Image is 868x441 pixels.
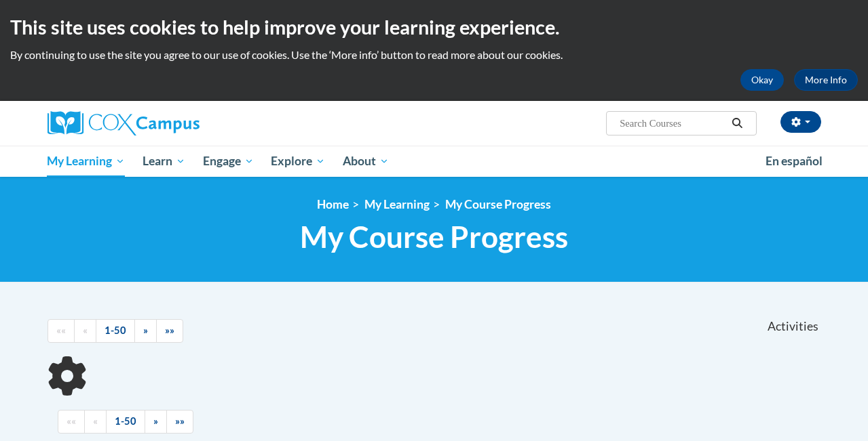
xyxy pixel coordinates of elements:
input: Search Courses [618,115,727,131]
p: By continuing to use the site you agree to our use of cookies. Use the ‘More info’ button to read... [10,47,858,62]
a: End [166,410,193,434]
a: Next [145,410,167,434]
a: Begining [48,319,75,343]
span: »» [175,415,185,427]
span: My Learning [47,153,125,169]
a: Previous [74,319,96,343]
span: My Course Progress [300,219,568,255]
span: » [153,415,158,427]
span: « [83,324,88,336]
a: End [156,319,183,343]
span: Activities [768,319,818,334]
span: »» [165,324,174,336]
span: «« [56,324,66,336]
a: 1-50 [96,319,135,343]
button: Okay [740,69,784,91]
span: Explore [271,153,325,169]
button: Search [727,115,747,131]
a: Engage [194,146,263,177]
span: Engage [203,153,254,169]
span: «« [67,415,76,427]
a: My Course Progress [445,197,551,211]
a: Begining [58,410,85,434]
a: 1-50 [106,410,145,434]
a: Learn [134,146,194,177]
span: « [93,415,98,427]
a: Previous [84,410,107,434]
span: En español [766,154,823,168]
a: Explore [262,146,334,177]
span: » [143,324,148,336]
a: My Learning [364,197,430,211]
h2: This site uses cookies to help improve your learning experience. [10,14,858,41]
button: Account Settings [780,111,821,133]
a: About [334,146,398,177]
a: Next [134,319,157,343]
a: En español [757,147,831,175]
a: More Info [794,69,858,91]
div: Main menu [37,146,831,177]
span: About [343,153,389,169]
a: Cox Campus [48,111,292,135]
a: My Learning [39,146,134,177]
span: Learn [143,153,185,169]
a: Home [317,197,349,211]
img: Cox Campus [48,111,200,135]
